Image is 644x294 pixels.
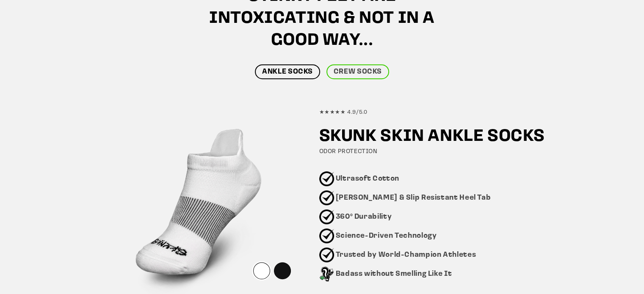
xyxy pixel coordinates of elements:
[336,213,392,220] strong: 360° Durability
[255,64,320,79] a: ANKLE SOCKS
[319,148,559,156] h4: ODOR PROTECTION
[336,194,491,201] strong: [PERSON_NAME] & Slip Resistant Heel Tab
[326,64,389,79] a: CREW SOCKS
[336,175,399,182] strong: Ultrasoft Cotton
[336,270,452,278] strong: Badass without Smelling Like It
[336,251,476,258] strong: Trusted by World-Champion Athletes
[319,109,559,116] h5: ★★★★★ 4.9/5.0
[319,126,559,148] h2: SKUNK SKIN ANKLE SOCKS
[336,232,437,239] strong: Science-Driven Technology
